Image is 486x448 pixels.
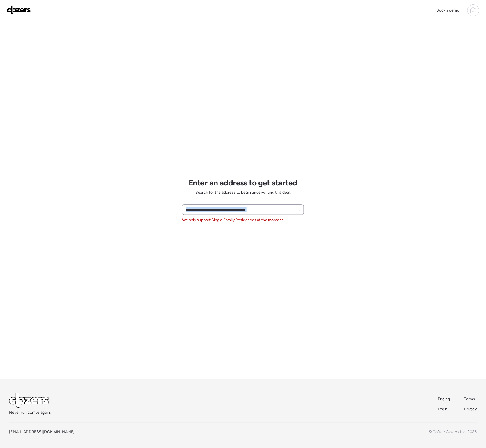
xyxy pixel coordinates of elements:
[437,8,460,13] span: Book a demo
[438,397,450,402] span: Pricing
[464,407,477,412] span: Privacy
[464,397,477,402] a: Terms
[438,407,451,412] a: Login
[7,5,31,14] img: Logo
[9,430,75,435] a: [EMAIL_ADDRESS][DOMAIN_NAME]
[195,190,291,195] span: Search for the address to begin underwriting this deal.
[464,407,477,412] a: Privacy
[9,410,51,416] span: Never run comps again.
[182,217,283,223] span: We only support Single Family Residences at the moment
[9,393,49,408] img: Logo Light
[438,397,451,402] a: Pricing
[189,178,297,187] h1: Enter an address to get started
[429,430,477,435] span: © Coffee Clozers Inc. 2025
[464,397,475,402] span: Terms
[438,407,448,412] span: Login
